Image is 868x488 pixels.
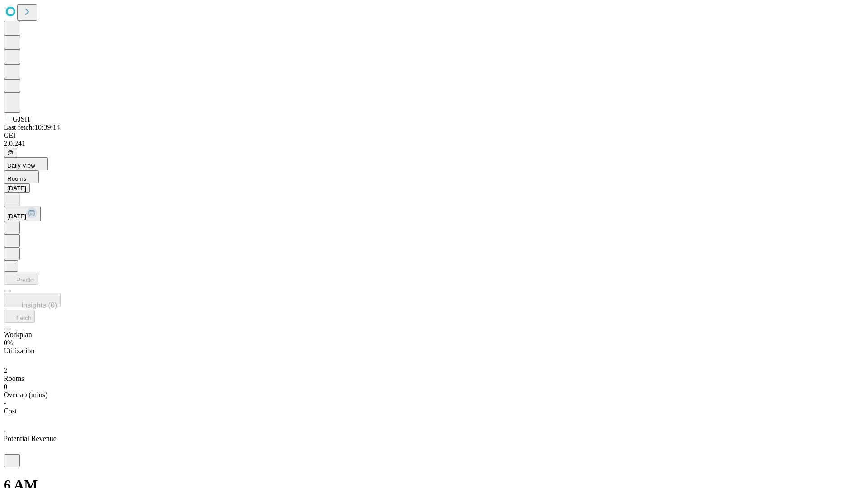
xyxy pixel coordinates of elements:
button: Fetch [4,310,35,323]
span: - [4,399,6,407]
span: Insights (0) [21,301,57,309]
span: [DATE] [7,213,26,220]
div: GEI [4,131,864,140]
span: GJSH [13,115,30,123]
button: Rooms [4,170,39,183]
span: Overlap (mins) [4,391,47,399]
button: @ [4,148,17,157]
button: [DATE] [4,183,30,193]
span: 2 [4,366,7,374]
span: 0% [4,339,13,347]
button: [DATE] [4,206,41,221]
button: Predict [4,272,38,285]
span: Potential Revenue [4,435,57,442]
span: Rooms [4,375,24,382]
span: Daily View [7,162,35,169]
div: 2.0.241 [4,140,864,148]
span: Rooms [7,175,26,182]
button: Daily View [4,157,48,170]
button: Insights (0) [4,293,61,307]
span: Cost [4,407,17,415]
span: Workplan [4,331,32,338]
span: Last fetch: 10:39:14 [4,123,60,131]
span: Utilization [4,347,34,355]
span: @ [7,149,14,156]
span: - [4,427,6,434]
span: 0 [4,383,7,390]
